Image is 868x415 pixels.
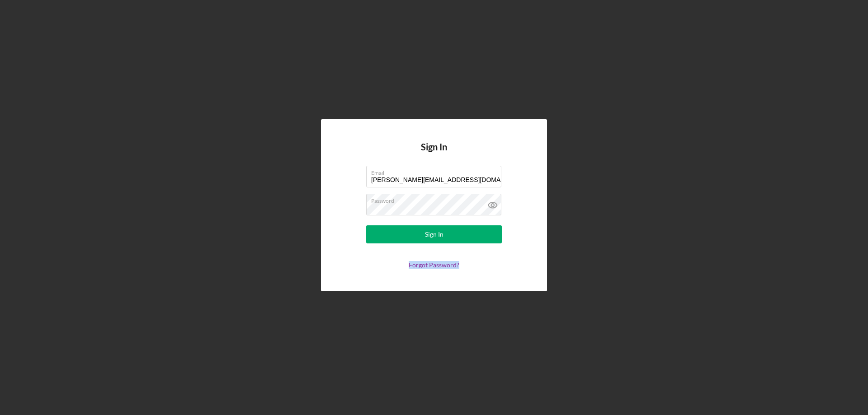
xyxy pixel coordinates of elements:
[371,194,501,204] label: Password
[366,225,502,243] button: Sign In
[425,225,443,243] div: Sign In
[421,142,447,166] h4: Sign In
[409,261,459,269] a: Forgot Password?
[371,166,501,176] label: Email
